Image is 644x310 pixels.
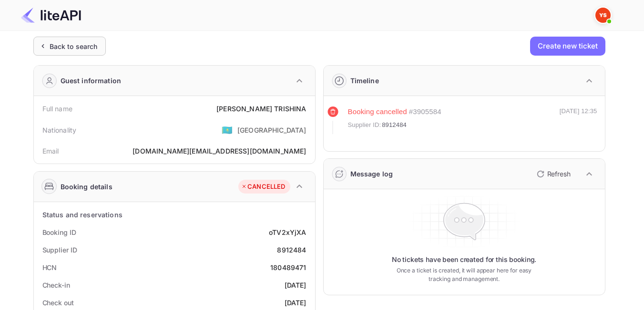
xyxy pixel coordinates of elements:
[42,280,70,290] div: Check-in
[595,8,611,23] img: Yandex Support
[392,255,537,264] p: No tickets have been created for this booking.
[61,76,122,86] div: Guest information
[389,266,540,283] p: Once a ticket is created, it will appear here for easy tracking and management.
[350,169,393,179] div: Message log
[216,104,306,114] div: [PERSON_NAME] TRISHINA
[348,107,407,117] div: Booking cancelled
[531,166,574,182] button: Refresh
[42,146,59,156] div: Email
[285,280,307,290] div: [DATE]
[61,182,112,192] div: Booking details
[270,262,306,272] div: 180489471
[42,245,77,255] div: Supplier ID
[382,120,407,130] span: 8912484
[409,107,441,117] div: # 3905584
[42,298,74,308] div: Check out
[42,125,77,135] div: Nationality
[241,182,285,192] div: CANCELLED
[285,298,307,308] div: [DATE]
[348,120,381,130] span: Supplier ID:
[350,76,379,86] div: Timeline
[222,121,233,138] span: United States
[237,125,307,135] div: [GEOGRAPHIC_DATA]
[42,210,123,220] div: Status and reservations
[42,262,57,272] div: HCN
[21,8,81,23] img: LiteAPI Logo
[42,227,76,237] div: Booking ID
[42,104,72,114] div: Full name
[560,107,597,134] div: [DATE] 12:35
[50,41,98,51] div: Back to search
[277,245,306,255] div: 8912484
[530,37,605,56] button: Create new ticket
[547,169,571,179] p: Refresh
[133,146,306,156] div: [DOMAIN_NAME][EMAIL_ADDRESS][DOMAIN_NAME]
[269,227,306,237] div: oTV2xYjXA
